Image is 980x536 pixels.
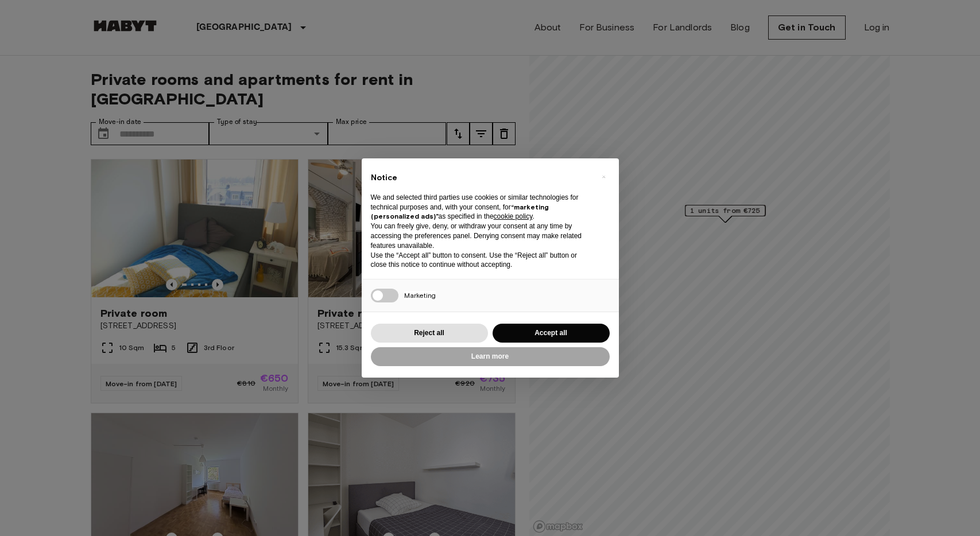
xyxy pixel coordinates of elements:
[371,251,591,270] p: Use the “Accept all” button to consent. Use the “Reject all” button or close this notice to conti...
[595,168,613,186] button: Close this notice
[371,203,549,221] strong: “marketing (personalized ads)”
[371,172,591,184] h2: Notice
[493,324,610,343] button: Accept all
[494,212,533,220] a: cookie policy
[404,291,436,300] span: Marketing
[371,347,610,366] button: Learn more
[371,222,591,250] p: You can freely give, deny, or withdraw your consent at any time by accessing the preferences pane...
[371,324,488,343] button: Reject all
[371,193,591,222] p: We and selected third parties use cookies or similar technologies for technical purposes and, wit...
[602,170,606,184] span: ×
